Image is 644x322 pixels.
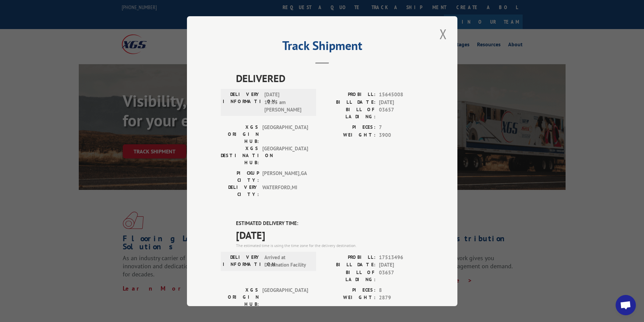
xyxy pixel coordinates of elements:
label: BILL OF LADING: [322,269,376,283]
span: WATERFORD , MI [262,184,308,198]
label: ESTIMATED DELIVERY TIME: [236,220,424,227]
label: DELIVERY INFORMATION: [223,91,261,114]
span: [PERSON_NAME] , GA [262,170,308,184]
span: 8 [379,286,424,294]
label: PICKUP CITY: [221,170,259,184]
span: [DATE] [379,261,424,269]
span: [GEOGRAPHIC_DATA] [262,124,308,145]
label: PROBILL: [322,91,376,99]
a: Open chat [616,295,636,315]
label: BILL DATE: [322,261,376,269]
label: BILL DATE: [322,98,376,106]
span: 17513496 [379,253,424,261]
label: PROBILL: [322,253,376,261]
label: WEIGHT: [322,131,376,139]
label: XGS DESTINATION HUB: [221,145,259,166]
span: [DATE] [236,227,424,242]
label: PIECES: [322,124,376,131]
label: DELIVERY INFORMATION: [223,253,261,269]
span: [DATE] 11:05 am [PERSON_NAME] [264,91,310,114]
span: [GEOGRAPHIC_DATA] [262,145,308,166]
label: BILL OF LADING: [322,106,376,120]
span: Arrived at Destination Facility [264,253,310,269]
span: [DATE] [379,98,424,106]
span: 2879 [379,294,424,302]
span: 7 [379,124,424,131]
h2: Track Shipment [221,41,424,54]
label: XGS ORIGIN HUB: [221,124,259,145]
button: Close modal [437,25,449,43]
span: 3900 [379,131,424,139]
span: [GEOGRAPHIC_DATA] [262,286,308,307]
span: DELIVERED [236,71,424,86]
label: DELIVERY CITY: [221,184,259,198]
label: WEIGHT: [322,294,376,302]
label: PIECES: [322,286,376,294]
span: 03657 [379,106,424,120]
label: XGS ORIGIN HUB: [221,286,259,307]
span: 03657 [379,269,424,283]
span: 15645008 [379,91,424,99]
div: The estimated time is using the time zone for the delivery destination. [236,242,424,248]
